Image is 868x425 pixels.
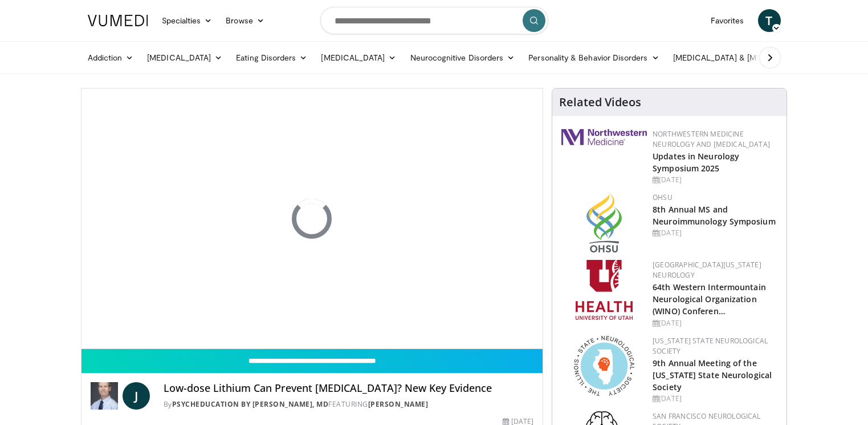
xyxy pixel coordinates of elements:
[653,151,739,174] a: Updates in Neurology Symposium 2025
[140,46,229,69] a: [MEDICAL_DATA]
[219,9,271,32] a: Browse
[81,89,543,349] video-js: Video Player
[123,382,150,410] a: J
[653,228,777,238] div: [DATE]
[314,46,403,69] a: [MEDICAL_DATA]
[561,129,647,145] img: 2a462fb6-9365-492a-ac79-3166a6f924d8.png.150x105_q85_autocrop_double_scale_upscale_version-0.2.jpg
[653,129,770,149] a: Northwestern Medicine Neurology and [MEDICAL_DATA]
[164,399,534,410] div: By FEATURING
[653,394,777,404] div: [DATE]
[320,7,548,34] input: Search topics, interventions
[666,46,829,69] a: [MEDICAL_DATA] & [MEDICAL_DATA]
[653,336,768,356] a: [US_STATE] State Neurological Society
[586,193,622,252] img: da959c7f-65a6-4fcf-a939-c8c702e0a770.png.150x105_q85_autocrop_double_scale_upscale_version-0.2.png
[576,260,633,320] img: f6362829-b0a3-407d-a044-59546adfd345.png.150x105_q85_autocrop_double_scale_upscale_version-0.2.png
[81,46,141,69] a: Addiction
[653,358,772,392] a: 9th Annual Meeting of the [US_STATE] State Neurological Society
[653,260,761,280] a: [GEOGRAPHIC_DATA][US_STATE] Neurology
[559,95,641,109] h4: Related Videos
[368,399,429,409] a: [PERSON_NAME]
[574,336,634,396] img: 71a8b48c-8850-4916-bbdd-e2f3ccf11ef9.png.150x105_q85_autocrop_double_scale_upscale_version-0.2.png
[229,46,314,69] a: Eating Disorders
[91,382,118,410] img: PsychEducation by James Phelps, MD
[164,382,534,395] h4: Low-dose Lithium Can Prevent [MEDICAL_DATA]? New Key Evidence
[521,46,666,69] a: Personality & Behavior Disorders
[653,318,777,328] div: [DATE]
[404,46,522,69] a: Neurocognitive Disorders
[653,193,673,202] a: OHSU
[653,175,777,185] div: [DATE]
[653,204,776,227] a: 8th Annual MS and Neuroimmunology Symposium
[758,9,781,32] a: T
[88,15,148,26] img: VuMedi Logo
[172,399,329,409] a: PsychEducation by [PERSON_NAME], MD
[704,9,751,32] a: Favorites
[155,9,219,32] a: Specialties
[653,282,766,316] a: 64th Western Intermountain Neurological Organization (WINO) Conferen…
